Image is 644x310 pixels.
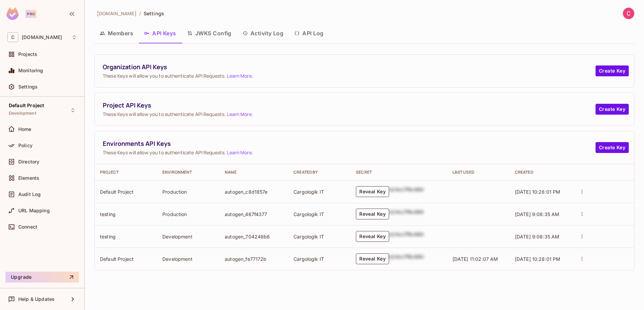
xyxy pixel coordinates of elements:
div: b24cc7f8c660 [389,209,424,219]
div: Name [225,170,283,175]
td: Cargologik IT [288,225,350,248]
div: b24cc7f8c660 [389,231,424,242]
div: Environment [162,170,214,175]
td: autogen_c8d1857e [219,180,288,203]
span: Default Project [9,103,44,108]
span: Help & Updates [18,296,55,302]
a: Learn More [227,111,251,117]
button: actions [577,187,587,196]
span: These Keys will allow you to authenticate API Requests. . [103,73,596,79]
span: [DATE] 11:02:07 AM [452,256,498,262]
td: autogen_704248b6 [219,225,288,248]
button: JWKS Config [182,25,237,42]
div: b24cc7f8c660 [389,253,424,264]
td: testing [95,225,157,248]
img: SReyMgAAAABJRU5ErkJggg== [6,7,19,20]
td: Default Project [95,180,157,203]
span: Settings [144,10,164,17]
div: b24cc7f8c660 [389,186,424,197]
button: actions [577,209,587,219]
td: Cargologik IT [288,180,350,203]
span: These Keys will allow you to authenticate API Requests. . [103,111,596,117]
button: API Log [289,25,329,42]
span: Connect [18,224,37,230]
div: Secret [356,170,441,175]
button: Members [94,25,139,42]
span: Directory [18,159,39,164]
span: [DATE] 9:08:35 AM [515,211,560,217]
a: Learn More [227,73,251,79]
span: Organization API Keys [103,63,596,71]
span: Projects [18,52,37,57]
td: autogen_fe77172b [219,248,288,270]
td: Cargologik IT [288,203,350,225]
div: Project [100,170,152,175]
span: Audit Log [18,192,41,197]
span: Development [9,111,36,116]
div: Pro [25,10,37,18]
button: API Keys [139,25,182,42]
span: Environments API Keys [103,139,596,148]
span: Elements [18,175,39,181]
div: Created [515,170,566,175]
span: Settings [18,84,38,90]
td: Development [157,248,219,270]
span: Project API Keys [103,101,596,110]
span: Workspace: cargologik.com [22,35,62,40]
button: Create Key [596,104,629,115]
td: testing [95,203,157,225]
button: actions [577,232,587,241]
td: Production [157,203,219,225]
button: Upgrade [5,272,79,283]
button: actions [577,254,587,264]
span: Monitoring [18,68,43,73]
div: Created By [294,170,345,175]
span: These Keys will allow you to authenticate API Requests. . [103,149,596,156]
td: Development [157,225,219,248]
td: Cargologik IT [288,248,350,270]
button: Reveal Key [356,231,389,242]
span: [DATE] 10:28:01 PM [515,189,561,195]
td: Default Project [95,248,157,270]
button: Activity Log [237,25,289,42]
td: autogen_467f4377 [219,203,288,225]
button: Create Key [596,142,629,153]
button: Create Key [596,65,629,76]
div: Last Used [452,170,504,175]
span: [DATE] 9:08:35 AM [515,234,560,239]
span: Home [18,127,32,132]
td: Production [157,180,219,203]
button: Reveal Key [356,186,389,197]
span: Policy [18,143,33,148]
a: Learn More [227,149,251,156]
button: Reveal Key [356,209,389,219]
li: / [139,10,141,17]
span: [DOMAIN_NAME] [97,10,137,17]
button: Reveal Key [356,253,389,264]
span: [DATE] 10:28:01 PM [515,256,561,262]
img: Cargologik IT [623,8,634,19]
span: C [7,32,18,42]
span: URL Mapping [18,208,50,213]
